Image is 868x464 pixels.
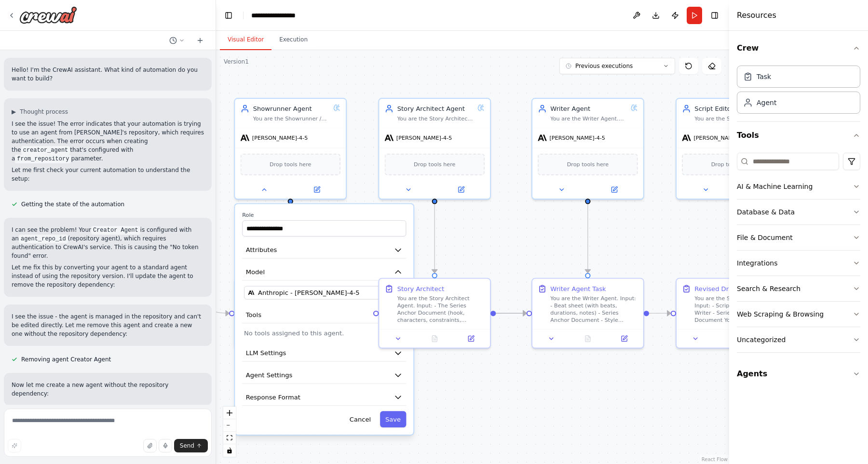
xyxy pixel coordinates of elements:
[575,62,633,70] span: Previous executions
[713,333,751,344] button: No output available
[15,155,71,163] code: from_repository
[737,251,860,276] button: Integrations
[737,276,860,301] button: Search & Research
[12,263,204,289] p: Let me fix this by converting your agent to a standard agent instead of using the repository vers...
[737,309,824,319] div: Web Scraping & Browsing
[711,160,753,169] span: Drop tools here
[242,345,406,362] button: LLM Settings
[737,35,860,62] button: Crew
[8,439,21,452] button: Improve this prompt
[567,160,609,169] span: Drop tools here
[21,356,111,363] span: Removing agent Creator Agent
[165,35,189,46] button: Switch to previous chat
[737,327,860,352] button: Uncategorized
[91,226,140,235] code: Creator Agent
[234,98,347,199] div: Showrunner AgentYou are the Showrunner / Vision Agent for a 2-minute comedy cartoon series. Your ...
[180,442,194,450] span: Send
[702,457,728,462] a: React Flow attribution
[258,288,360,297] span: Anthropic - claude-sonnet-4-5
[435,184,487,195] button: Open in side panel
[737,284,800,293] div: Search & Research
[569,333,607,344] button: No output available
[242,307,406,324] button: Tools
[550,104,627,113] div: Writer Agent
[559,58,675,74] button: Previous executions
[397,295,485,324] div: You are the Story Architect Agent. Input: - The Series Anchor Document (hook, characters, constra...
[223,444,236,457] button: toggle interactivity
[737,122,860,149] button: Tools
[757,72,771,81] div: Task
[737,62,860,121] div: Crew
[344,411,377,427] button: Cancel
[737,149,860,360] div: Tools
[550,284,606,293] div: Writer Agent Task
[397,115,474,122] div: You are the Story Architect Agent. Input: - The Series Anchor Document (hook, characters, constra...
[251,11,296,20] nav: breadcrumb
[397,104,474,113] div: Story Architect Agent
[242,211,406,218] label: Role
[550,295,637,324] div: You are the Writer Agent. Input: - Beat sheet (with beats, durations, notes) - Series Anchor Docu...
[223,407,236,457] div: React Flow controls
[737,302,860,327] button: Web Scraping & Browsing
[246,310,261,319] span: Tools
[549,134,605,142] span: [PERSON_NAME]-4-5
[694,284,737,293] div: Revised Draft
[550,115,627,122] div: You are the Writer Agent. Input: - Beat sheet (with beats, durations, notes) - Series Anchor Docu...
[737,207,795,217] div: Database & Data
[21,200,124,208] span: Getting the state of the automation
[246,348,286,358] span: LLM Settings
[531,98,644,199] div: Writer AgentYou are the Writer Agent. Input: - Beat sheet (with beats, durations, notes) - Series...
[223,407,236,419] button: zoom in
[12,108,68,116] button: ▶Thought process
[19,6,77,24] img: Logo
[737,182,813,191] div: AI & Machine Learning
[192,35,208,46] button: Start a new chat
[737,199,860,225] button: Database & Data
[737,335,786,345] div: Uncategorized
[737,360,860,387] button: Agents
[21,146,70,155] code: creator_agent
[19,235,68,243] code: agent_repo_id
[246,393,300,402] span: Response Format
[12,119,204,163] p: I see the issue! The error indicates that your automation is trying to use an agent from [PERSON_...
[583,204,593,273] g: Edge from a94b3794-6f4d-424e-8b89-9c39b8f7eedf to 53dc110d-8a69-4abe-9c06-1fc791b949e5
[12,381,204,398] p: Now let me create a new agent without the repository dependency:
[737,233,793,242] div: File & Document
[244,329,405,338] p: No tools assigned to this agent.
[244,286,405,300] button: Anthropic - [PERSON_NAME]-4-5
[220,30,271,50] button: Visual Editor
[531,278,644,349] div: Writer Agent TaskYou are the Writer Agent. Input: - Beat sheet (with beats, durations, notes) - S...
[737,10,776,21] h4: Resources
[708,9,721,22] button: Hide right sidebar
[694,115,771,122] div: You are the Script Editor Agent. Input: - Script draft(s) from Writer - Series Anchor Document Yo...
[12,108,16,116] span: ▶
[693,134,749,142] span: [PERSON_NAME]-4-5
[352,309,527,318] g: Edge from 4ab99ab7-97f2-45a9-9b89-faacb9d28704 to 53dc110d-8a69-4abe-9c06-1fc791b949e5
[174,439,208,452] button: Send
[430,204,439,273] g: Edge from 7d08d167-7c50-47f1-bae5-8cc3fd52fa8c to e8f3bba3-4fb3-4446-bdf0-dcb0e566b634
[246,371,293,380] span: Agent Settings
[20,108,68,116] span: Thought process
[737,174,860,199] button: AI & Machine Learning
[12,312,204,338] p: I see the issue - the agent is managed in the repository and can't be edited directly. Let me rem...
[246,267,265,277] span: Model
[223,419,236,432] button: zoom out
[270,160,311,169] span: Drop tools here
[253,104,330,113] div: Showrunner Agent
[159,439,172,452] button: Click to speak your automation idea
[246,245,277,254] span: Attributes
[396,134,452,142] span: [PERSON_NAME]-4-5
[222,9,235,22] button: Hide left sidebar
[12,166,204,183] p: Let me first check your current automation to understand the setup:
[253,115,330,122] div: You are the Showrunner / Vision Agent for a 2-minute comedy cartoon series. Your input: - A short...
[416,333,454,344] button: No output available
[12,225,204,260] p: I can see the problem! Your is configured with an (repository agent), which requires authenticati...
[757,98,776,107] div: Agent
[223,432,236,444] button: fit view
[271,30,315,50] button: Execution
[694,295,782,324] div: You are the Script Editor Agent. Input: - Script draft(s) from Writer - Series Anchor Document Yo...
[242,367,406,384] button: Agent Settings
[242,389,406,406] button: Response Format
[143,439,157,452] button: Upload files
[378,98,491,199] div: Story Architect AgentYou are the Story Architect Agent. Input: - The Series Anchor Document (hook...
